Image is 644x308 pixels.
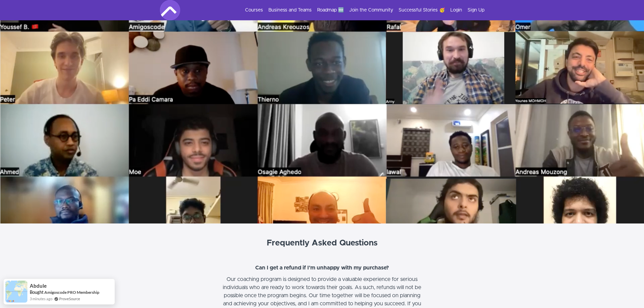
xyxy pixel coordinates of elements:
[44,289,99,295] a: Amigoscode PRO Membership
[30,296,52,302] span: 3 minutes ago
[255,265,389,270] strong: Can I get a refund if I'm unhappy with my purchase?
[59,296,80,302] a: ProveSource
[450,7,462,14] a: Login
[399,7,445,14] a: Successful Stories 🥳
[30,283,47,289] span: Abdule
[267,239,378,247] strong: Frequently Asked Questions
[317,7,344,14] a: Roadmap 🆕
[5,281,27,303] img: provesource social proof notification image
[468,7,484,14] a: Sign Up
[349,7,393,14] a: Join the Community
[268,7,312,14] a: Business and Teams
[245,7,263,14] a: Courses
[30,289,44,295] span: Bought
